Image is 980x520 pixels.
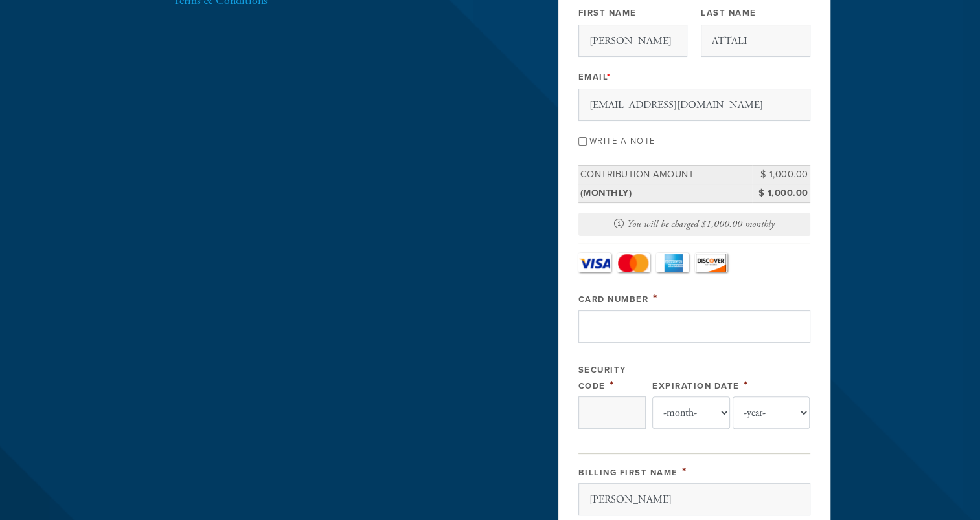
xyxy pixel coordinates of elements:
[682,464,687,479] span: This field is required.
[578,71,611,83] label: Email
[578,253,611,272] a: Visa
[578,365,626,391] label: Security Code
[589,136,655,146] label: Write a note
[610,378,615,392] span: This field is required.
[617,253,650,272] a: MasterCard
[752,166,810,184] td: $ 1,000.00
[752,184,810,202] td: $ 1,000.00
[607,72,611,82] span: This field is required.
[653,291,658,305] span: This field is required.
[695,253,727,272] a: Discover
[578,166,752,184] td: Contribution Amount
[744,378,749,392] span: This field is required.
[701,7,757,19] label: Last Name
[652,396,730,429] select: Expiration Date month
[578,7,637,19] label: First Name
[578,294,649,305] label: Card Number
[578,468,678,478] label: Billing First Name
[578,184,752,202] td: (monthly)
[656,253,689,272] a: Amex
[578,213,810,237] div: You will be charged $1,000.00 monthly
[733,396,810,429] select: Expiration Date year
[652,381,740,391] label: Expiration Date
